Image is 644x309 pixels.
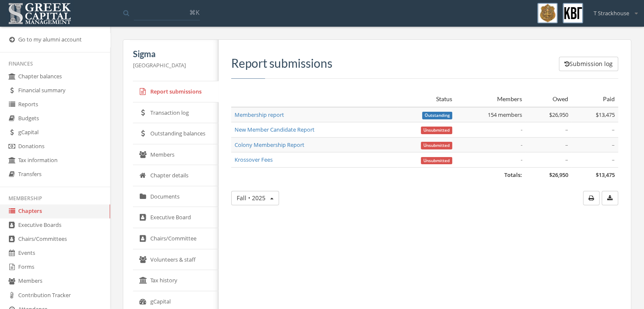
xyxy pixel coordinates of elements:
[612,141,615,149] span: –
[422,111,452,119] a: Outstanding
[594,9,629,17] span: T Strackhouse
[133,249,218,270] a: Volunteers & staff
[520,156,522,163] em: -
[231,168,525,182] td: Totals:
[133,228,218,249] a: Chairs/Committee
[456,91,525,107] th: Members
[133,123,218,144] a: Outstanding balances
[588,3,638,17] div: T Strackhouse
[565,156,568,163] span: –
[421,157,452,165] span: Unsubmitted
[565,126,568,133] span: –
[133,165,218,186] a: Chapter details
[520,126,522,133] em: -
[549,171,568,179] span: $26,950
[572,91,618,107] th: Paid
[189,8,199,17] span: ⌘K
[520,141,522,149] em: -
[231,57,618,70] h3: Report submissions
[235,126,315,133] a: New Member Candidate Report
[612,156,615,163] span: –
[133,270,218,291] a: Tax history
[488,111,522,119] span: 154 members
[565,141,568,149] span: –
[231,191,279,205] button: Fall • 2025
[398,91,456,107] th: Status
[421,142,452,149] span: Unsubmitted
[421,141,452,149] a: Unsubmitted
[133,186,218,207] a: Documents
[133,49,208,58] h5: Sigma
[235,156,273,163] a: Krossover Fees
[422,112,452,119] span: Outstanding
[235,111,284,119] a: Membership report
[237,194,265,202] span: Fall • 2025
[421,156,452,163] a: Unsubmitted
[421,127,452,134] span: Unsubmitted
[235,141,304,149] a: Colony Membership Report
[559,57,618,71] button: Submission log
[133,207,218,228] a: Executive Board
[525,91,572,107] th: Owed
[133,102,218,124] a: Transaction log
[133,81,218,102] a: Report submissions
[549,111,568,119] span: $26,950
[612,126,615,133] span: –
[596,171,615,179] span: $13,475
[133,61,208,70] p: [GEOGRAPHIC_DATA]
[596,111,615,119] span: $13,475
[421,126,452,133] a: Unsubmitted
[133,144,218,166] a: Members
